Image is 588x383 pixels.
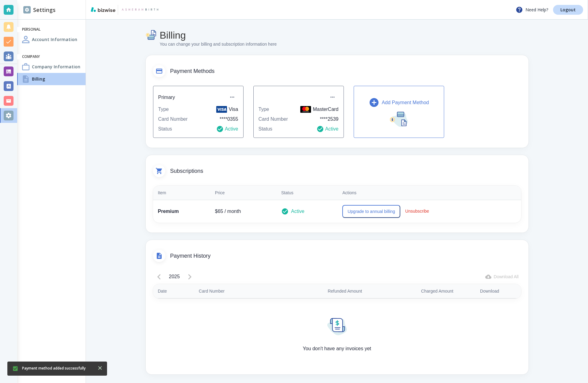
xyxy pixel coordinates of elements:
p: Logout [560,8,576,12]
p: Need Help? [516,6,548,13]
th: Download [458,284,521,298]
button: Close [95,363,105,373]
a: Company InformationCompany Information [17,61,86,73]
p: Payment method added successfully [22,366,86,371]
p: Type [158,106,169,113]
th: Card Number [194,284,271,298]
p: Card Number [259,116,288,123]
button: Upgrade to annual billing [342,205,400,218]
span: Payment Methods [170,68,521,75]
th: Charged Amount [367,284,458,298]
img: Asherah Birth [121,5,159,15]
h2: Settings [23,6,56,14]
p: 2025 [169,273,180,280]
th: Item [153,186,210,200]
span: Payment History [170,253,521,260]
p: Visa [216,106,238,113]
h4: Account Information [32,36,77,43]
img: Visa [216,106,227,113]
h4: Billing [32,76,45,82]
h4: Billing [160,29,277,41]
img: Billing [146,29,157,41]
th: Price [210,186,276,200]
th: Actions [337,186,521,200]
p: Card Number [158,116,188,123]
a: BillingBilling [17,73,86,85]
p: MasterCard [300,106,339,113]
button: Add Payment Method [354,86,444,138]
p: Active [216,125,238,133]
p: Status [158,125,172,133]
span: Subscriptions [170,168,521,175]
p: Active [291,208,305,215]
th: Date [153,284,194,298]
img: DashboardSidebarSettings.svg [23,6,31,13]
p: $ 65 / month [215,208,271,215]
p: You don't have any invoices yet [303,345,371,352]
th: Status [276,186,337,200]
img: No Invoices [327,318,347,335]
h6: Primary [158,93,175,101]
h6: Personal [22,27,81,32]
p: Status [259,125,272,133]
p: Active [317,125,339,133]
img: MasterCard [300,106,311,113]
p: You can change your billing and subscription information here [160,41,277,48]
h6: Company [22,54,81,59]
button: Unsubscribe [403,205,432,217]
a: Account InformationAccount Information [17,33,86,46]
th: Refunded Amount [271,284,367,298]
p: Premium [158,208,205,215]
h4: Company Information [32,63,80,70]
a: Logout [553,5,583,15]
p: Type [259,106,269,113]
p: Add Payment Method [382,99,429,106]
img: bizwise [91,7,115,12]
